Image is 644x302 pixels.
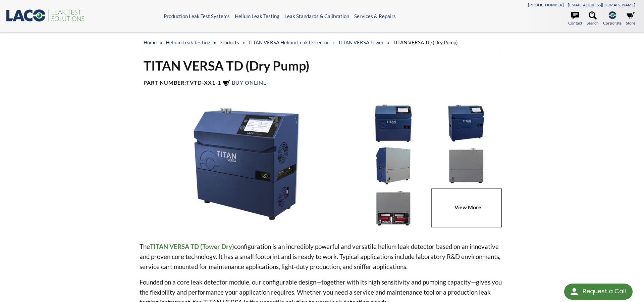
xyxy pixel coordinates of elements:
a: Contact [568,11,582,26]
a: Buy Online [222,79,267,86]
h1: TITAN VERSA TD (Dry Pump) [144,57,500,74]
img: TITAN VERSA TD, rear view [359,146,428,185]
span: Corporate [603,20,622,26]
a: TITAN VERSA Tower [338,39,384,45]
strong: TITAN VERSA TD (Tower Dry) [150,243,234,250]
img: TITAN VERSA TD Dry Pump with Cutaway, rear view [359,188,428,227]
img: round button [569,286,580,297]
h4: Part Number: [144,79,500,87]
a: Leak Standards & Calibration [284,13,349,19]
p: The configuration is an incredibly powerful and versatile helium leak detector based on an innova... [140,242,504,272]
a: Store [626,11,635,26]
div: » » » » » [144,33,500,52]
a: [EMAIL_ADDRESS][DOMAIN_NAME] [568,2,635,7]
b: TVTD-XX1-1 [186,79,221,86]
a: Helium Leak Testing [166,39,210,45]
img: TITAN VERSA TD - Left Isometric [431,103,501,142]
span: Products [219,39,239,45]
div: Request a Call [564,284,633,300]
a: TITAN VERSA Helium Leak Detector [248,39,329,45]
a: home [144,39,157,45]
img: TITAN VERSA TD with Display, front view [359,103,428,142]
span: TITAN VERSA TD (Dry Pump) [393,39,458,45]
div: Request a Call [583,284,626,299]
img: TITAN VERSA TD, rear view [431,146,501,185]
span: Buy Online [232,79,267,86]
a: Search [587,11,599,26]
a: Services & Repairs [354,13,396,19]
a: Helium Leak Testing [235,13,279,19]
a: Production Leak Test Systems [164,13,230,19]
a: [PHONE_NUMBER] [528,2,564,7]
img: TITAN VERSA TD, angled view [140,103,353,223]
